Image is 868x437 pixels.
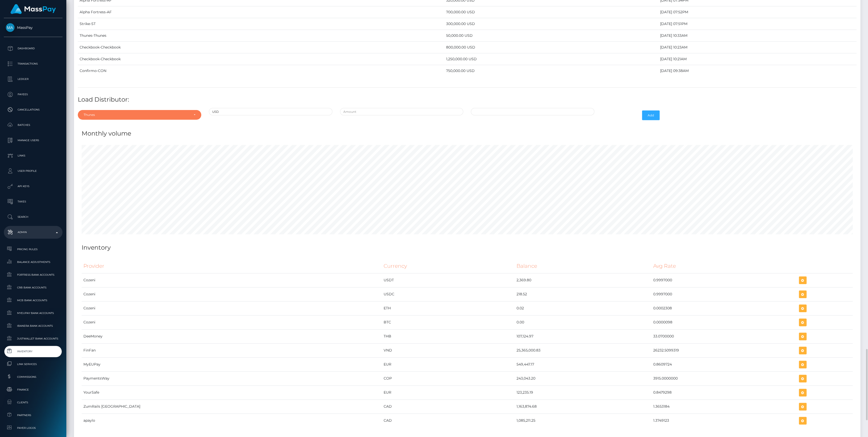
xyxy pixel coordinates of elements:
td: 0.8609724 [651,357,797,371]
a: Link Services [4,359,62,370]
td: PaymentsWay [82,371,382,385]
a: User Profile [4,165,62,177]
td: 0.8479298 [651,385,797,399]
a: Pricing Rules [4,244,62,255]
td: [DATE] 07:51PM [658,18,857,30]
span: Ibanera Bank Accounts [6,323,60,329]
td: 25,365,000.83 [515,343,651,357]
td: 0.9997000 [651,273,797,287]
td: USDC [382,287,514,301]
p: Batches [6,121,60,129]
td: 2,369.80 [515,273,651,287]
td: 700,000.00 USD [444,6,658,18]
a: CRB Bank Accounts [4,282,62,293]
th: Avg Rate [651,259,797,273]
td: ETH [382,301,514,315]
td: 1,250,000.00 USD [444,53,658,65]
p: Dashboard [6,45,60,52]
a: MyEUPay Bank Accounts [4,308,62,319]
td: Checkbook-Checkbook [78,53,444,65]
p: Transactions [6,60,60,68]
th: Balance [515,259,651,273]
td: Strike-ST [78,18,444,30]
td: EUR [382,385,514,399]
a: Balance Adjustments [4,257,62,268]
a: Partners [4,410,62,421]
button: Thunes [78,110,201,120]
p: User Profile [6,167,60,175]
td: Cozeni [82,287,382,301]
a: JustWallet Bank Accounts [4,333,62,344]
td: Alpha Fortress-AF [78,6,444,18]
span: Fortress Bank Accounts [6,272,60,278]
td: MyEUPay [82,357,382,371]
a: Cancellations [4,103,62,116]
td: CAD [382,399,514,414]
td: 0.0002308 [651,301,797,315]
input: Currency [209,108,332,115]
a: Batches [4,119,62,131]
td: Checkbook-Checkbook [78,42,444,53]
a: Ibanera Bank Accounts [4,320,62,331]
span: Pricing Rules [6,246,60,252]
a: Clients [4,397,62,408]
a: Transactions [4,57,62,70]
span: Finance [6,387,60,393]
td: COP [382,371,514,385]
td: CAD [382,414,514,428]
h4: Monthly volume [82,129,853,138]
span: MassPay [4,25,62,30]
td: THB [382,329,514,343]
td: 123,235.19 [515,385,651,399]
td: 243,043.20 [515,371,651,385]
p: Ledger [6,75,60,83]
a: Manage Users [4,134,62,147]
td: [DATE] 10:23AM [658,42,857,53]
a: Commissions [4,371,62,382]
span: Clients [6,399,60,405]
a: Payees [4,88,62,101]
span: Commissions [6,374,60,380]
td: 1,163,874.68 [515,399,651,414]
th: Provider [82,259,382,273]
td: 50,000.00 USD [444,30,658,42]
td: VND [382,343,514,357]
p: API Keys [6,183,60,190]
a: Dashboard [4,42,62,55]
td: [DATE] 10:21AM [658,53,857,65]
th: Currency [382,259,514,273]
td: USDT [382,273,514,287]
span: Payer Logos [6,425,60,431]
td: 549,447.17 [515,357,651,371]
a: Admin [4,226,62,239]
td: 218.52 [515,287,651,301]
img: MassPay [6,23,15,32]
td: Confirmo-CON [78,65,444,77]
td: 0.9997000 [651,287,797,301]
td: 1,085,211.25 [515,414,651,428]
td: 0.0000098 [651,315,797,329]
td: FinFan [82,343,382,357]
td: Cozeni [82,315,382,329]
a: Taxes [4,195,62,208]
span: MyEUPay Bank Accounts [6,310,60,316]
td: YourSafe [82,385,382,399]
td: 800,000.00 USD [444,42,658,53]
p: Cancellations [6,106,60,114]
a: Links [4,149,62,162]
td: DeeMoney [82,329,382,343]
p: Links [6,152,60,160]
td: 0.00 [515,315,651,329]
span: MCB Bank Accounts [6,297,60,303]
a: MCB Bank Accounts [4,295,62,306]
div: Thunes [84,113,190,117]
td: [DATE] 10:33AM [658,30,857,42]
td: 26232.5099319 [651,343,797,357]
a: Payer Logos [4,422,62,433]
span: Balance Adjustments [6,259,60,265]
span: Partners [6,412,60,418]
span: Link Services [6,361,60,367]
td: 3915.0000000 [651,371,797,385]
span: Inventory [6,348,60,354]
td: apaylo [82,414,382,428]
